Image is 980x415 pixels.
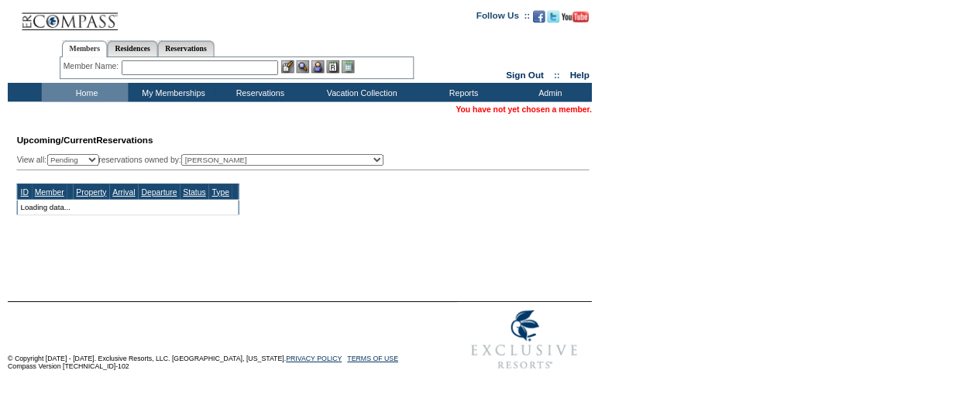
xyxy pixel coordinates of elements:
[108,193,131,202] a: Arrival
[102,42,154,58] a: Residences
[10,205,238,221] td: Loading data...
[512,72,551,83] a: Sign Out
[302,85,422,105] td: Vacation Collection
[9,139,91,149] span: Upcoming/Current
[281,62,294,75] img: b_edit.gif
[482,9,537,28] td: Follow Us ::
[13,193,22,202] a: ID
[9,159,394,170] div: View all: reservations owned by:
[555,11,567,23] img: Follow us on Twitter
[343,62,356,75] img: b_calculator.gif
[297,62,310,75] img: View
[154,42,212,58] a: Reservations
[286,365,343,372] a: PRIVACY POLICY
[328,62,341,75] img: Reservations
[349,365,402,372] a: TERMS OF USE
[57,62,117,75] div: Member Name:
[578,72,598,83] a: Help
[312,62,325,75] img: Impersonate
[124,85,213,105] td: My Memberships
[540,15,552,25] a: Become our fan on Facebook
[210,193,228,202] a: Type
[422,85,511,105] td: Reports
[137,193,174,202] a: Departure
[562,72,568,83] span: ::
[511,85,600,105] td: Admin
[35,85,124,105] td: Home
[9,139,150,149] span: Reservations
[213,85,302,105] td: Reservations
[56,42,103,59] a: Members
[569,15,597,25] a: Subscribe to our YouTube Channel
[461,108,600,117] span: You have not yet chosen a member.
[28,193,58,202] a: Member
[555,15,567,25] a: Follow us on Twitter
[569,12,597,23] img: Subscribe to our YouTube Channel
[540,11,552,23] img: Become our fan on Facebook
[462,310,600,388] img: Exclusive Resorts
[181,193,204,202] a: Status
[70,193,101,202] a: Property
